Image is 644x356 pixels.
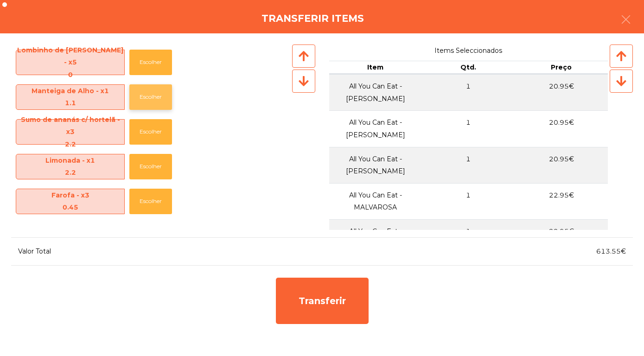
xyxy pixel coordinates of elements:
[422,219,515,255] td: 1
[16,201,124,213] div: 0.45
[16,154,124,179] span: Limonada - x1
[129,50,172,75] button: Escolher
[596,247,626,255] span: 613.55€
[16,69,124,81] div: 0
[129,84,172,110] button: Escolher
[422,183,515,219] td: 1
[129,154,172,179] button: Escolher
[329,110,422,146] td: All You Can Eat - [PERSON_NAME]
[329,147,422,183] td: All You Can Eat - [PERSON_NAME]
[276,278,369,324] div: Transferir
[129,119,172,145] button: Escolher
[422,74,515,110] td: 1
[16,44,124,81] span: Lombinho de [PERSON_NAME] - x5
[18,247,51,255] span: Valor Total
[16,166,124,178] div: 2.2
[515,74,608,110] td: 20.95€
[329,183,422,219] td: All You Can Eat - MALVAROSA
[422,61,515,75] th: Qtd.
[515,110,608,146] td: 20.95€
[329,61,422,75] th: Item
[261,12,364,25] h4: Transferir items
[16,189,124,214] span: Farofa - x3
[515,61,608,75] th: Preço
[422,110,515,146] td: 1
[422,147,515,183] td: 1
[515,147,608,183] td: 20.95€
[16,85,124,109] span: Manteiga de Alho - x1
[515,183,608,219] td: 22.95€
[16,97,124,109] div: 1.1
[329,219,422,255] td: All You Can Eat - MALVAROSA
[16,114,124,150] span: Sumo de ananás c/ hortelã - x3
[16,138,124,150] div: 2.2
[515,219,608,255] td: 22.95€
[329,44,608,57] span: Items Seleccionados
[129,189,172,214] button: Escolher
[329,74,422,110] td: All You Can Eat - [PERSON_NAME]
